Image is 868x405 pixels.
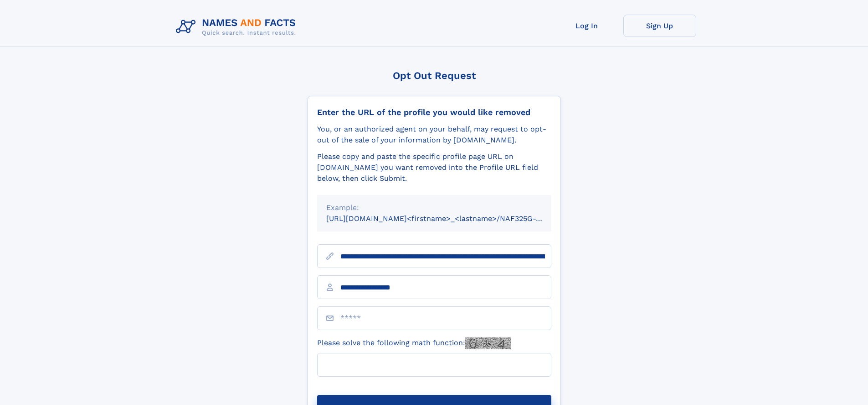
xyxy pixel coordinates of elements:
[317,337,511,349] label: Please solve the following math function:
[317,124,551,146] div: You, or an authorized agent on your behalf, may request to opt-out of the sale of your informatio...
[326,214,569,223] small: [URL][DOMAIN_NAME]<firstname>_<lastname>/NAF325G-xxxxxxxx
[550,15,623,37] a: Log In
[172,15,303,39] img: Logo Names and Facts
[623,15,696,37] a: Sign Up
[308,70,561,81] div: Opt Out Request
[326,202,542,213] div: Example:
[317,151,551,184] div: Please copy and paste the specific profile page URL on [DOMAIN_NAME] you want removed into the Pr...
[317,107,551,117] div: Enter the URL of the profile you would like removed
